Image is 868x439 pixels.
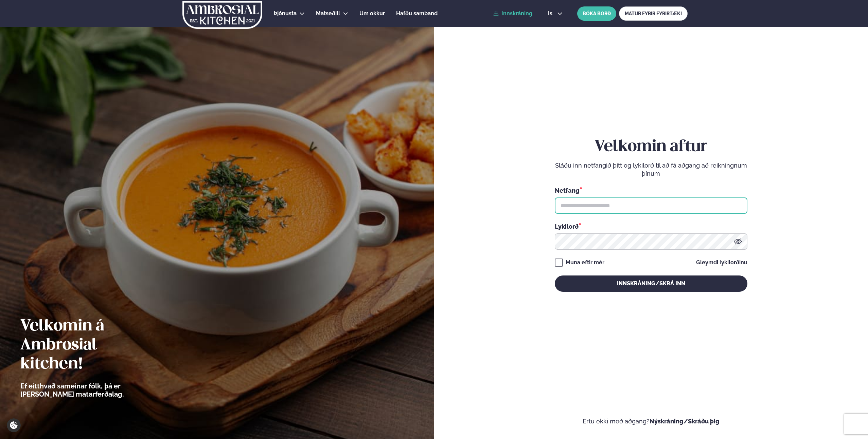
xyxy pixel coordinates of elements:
[316,10,340,17] span: Matseðill
[359,10,385,17] span: Um okkur
[7,418,21,432] a: Cookie settings
[548,11,554,16] span: is
[455,417,848,425] p: Ertu ekki með aðgang?
[493,11,532,17] a: Innskráning
[359,9,385,18] a: Um okkur
[274,9,297,18] a: Þjónusta
[20,382,161,398] p: Ef eitthvað sameinar fólk, þá er [PERSON_NAME] matarferðalag.
[543,11,568,16] button: is
[555,275,747,292] button: Innskráning/Skrá inn
[619,6,688,21] a: MATUR FYRIR FYRIRTÆKI
[555,137,747,156] h2: Velkomin aftur
[696,260,747,265] a: Gleymdi lykilorðinu
[555,186,747,195] div: Netfang
[182,1,263,29] img: logo
[555,161,747,178] p: Sláðu inn netfangið þitt og lykilorð til að fá aðgang að reikningnum þínum
[577,6,616,21] button: BÓKA BORÐ
[555,222,747,231] div: Lykilorð
[396,10,438,17] span: Hafðu samband
[316,9,340,18] a: Matseðill
[396,9,438,18] a: Hafðu samband
[274,10,297,17] span: Þjónusta
[20,317,161,374] h2: Velkomin á Ambrosial kitchen!
[650,418,720,425] a: Nýskráning/Skráðu þig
